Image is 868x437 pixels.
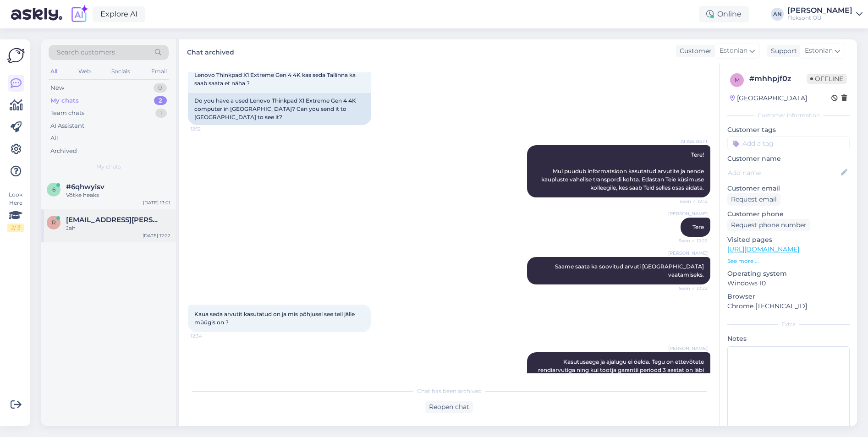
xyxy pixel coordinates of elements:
span: Teil on [GEOGRAPHIC_DATA] olemas kasutatud arvuti Lenovo Thinkpad X1 Extreme Gen 4 4K kas seda Ta... [194,63,357,87]
div: Fleksont OÜ [787,14,852,22]
span: [PERSON_NAME] [668,210,708,217]
div: [PERSON_NAME] [787,7,852,14]
div: Support [767,46,797,56]
span: Seen ✓ 12:22 [673,285,708,292]
a: [URL][DOMAIN_NAME] [727,245,799,253]
span: Saame saata ka soovitud arvuti [GEOGRAPHIC_DATA] vaatamiseks. [555,263,705,278]
div: Extra [727,320,850,328]
span: Offline [807,74,847,84]
a: Explore AI [93,6,145,22]
span: Tere [692,224,704,230]
div: 1 [155,109,167,118]
img: Askly Logo [7,47,25,64]
span: 12:12 [191,126,225,132]
p: Browser [727,292,850,301]
span: Estonian [805,46,833,56]
div: Team chats [50,109,84,118]
span: Kaua seda arvutit kasutatud on ja mis põhjusel see teil jälle müügis on ? [194,311,356,326]
div: All [50,134,58,143]
div: Look Here [7,191,24,232]
div: Reopen chat [425,401,473,413]
div: Archived [50,147,77,156]
span: #6qhwyisv [66,183,104,191]
p: Customer tags [727,125,850,135]
div: Web [77,66,93,77]
span: randop.ikner@gmail.com [66,216,161,224]
p: Customer phone [727,209,850,219]
div: # mhhpjf0z [749,73,807,84]
span: 6 [52,186,55,193]
div: [GEOGRAPHIC_DATA] [730,93,807,103]
div: AI Assistant [50,121,84,131]
div: Võtke heaks [66,191,170,199]
p: Operating system [727,269,850,279]
div: [DATE] 13:01 [143,199,170,206]
span: 12:34 [191,333,225,339]
p: See more ... [727,257,850,265]
div: 0 [154,83,167,93]
div: Customer information [727,111,850,120]
p: Visited pages [727,235,850,245]
div: Jah [66,224,170,232]
span: Tere! Mul puudub informatsioon kasutatud arvutite ja nende kaupluste vahelise transpordi kohta. E... [541,151,705,191]
div: All [49,66,59,77]
p: Notes [727,334,850,344]
span: Chat has been archived [417,387,482,395]
p: Customer email [727,184,850,193]
span: m [735,76,740,83]
div: 2 / 3 [7,224,24,232]
div: Email [149,66,169,77]
div: Do you have a used Lenovo Thinkpad X1 Extreme Gen 4 4K computer in [GEOGRAPHIC_DATA]? Can you sen... [188,93,371,125]
div: My chats [50,96,79,105]
span: My chats [96,163,121,171]
p: Windows 10 [727,279,850,288]
div: 2 [154,96,167,105]
span: Seen ✓ 12:12 [673,198,708,205]
span: Kasutusaega ja ajalugu ei öelda. Tegu on ettevõtete rendiarvutiga ning kui tootja garantii perioo... [538,358,705,382]
a: [PERSON_NAME]Fleksont OÜ [787,7,863,22]
label: Chat archived [187,45,234,57]
div: [DATE] 12:22 [143,232,170,239]
div: New [50,83,64,93]
span: AI Assistant [673,138,708,145]
div: Request phone number [727,219,810,231]
span: [PERSON_NAME] [668,250,708,257]
span: [PERSON_NAME] [668,345,708,352]
input: Add a tag [727,137,850,150]
div: Customer [676,46,712,56]
div: Online [699,6,749,22]
div: AN [771,8,784,21]
span: Search customers [57,48,115,57]
span: Seen ✓ 12:22 [673,237,708,244]
img: explore-ai [70,5,89,24]
input: Add name [728,168,839,178]
span: Estonian [720,46,747,56]
span: r [52,219,56,226]
div: Socials [110,66,132,77]
p: Chrome [TECHNICAL_ID] [727,301,850,311]
div: Request email [727,193,780,206]
p: Customer name [727,154,850,164]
